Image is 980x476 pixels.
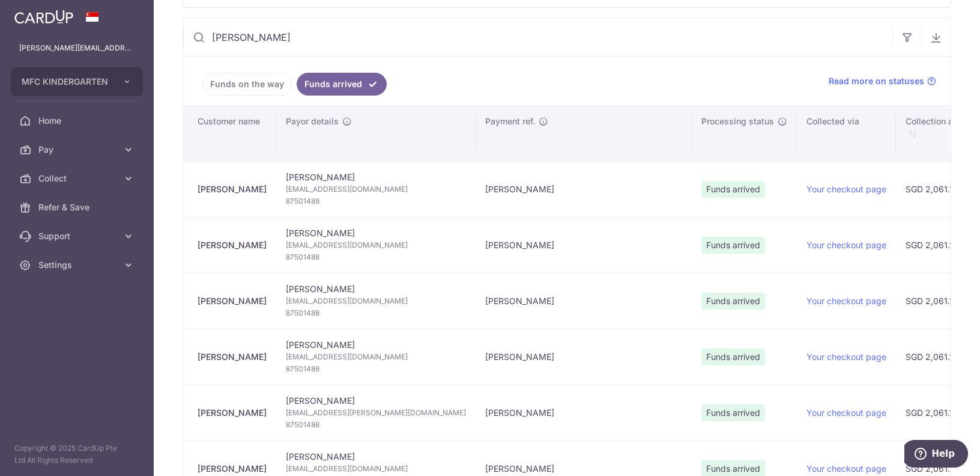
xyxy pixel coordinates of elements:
[22,76,110,88] span: MFC KINDERGARTEN
[297,73,387,96] a: Funds arrived
[286,419,466,431] span: 87501488
[38,144,118,156] span: Pay
[476,217,692,273] td: [PERSON_NAME]
[276,329,476,385] td: [PERSON_NAME]
[286,295,466,307] span: [EMAIL_ADDRESS][DOMAIN_NAME]
[286,351,466,363] span: [EMAIL_ADDRESS][DOMAIN_NAME]
[27,8,50,19] span: Help
[38,259,118,271] span: Settings
[806,296,886,306] a: Your checkout page
[701,115,774,127] span: Processing status
[797,106,896,161] th: Collected via
[701,349,765,365] span: Funds arrived
[692,106,797,161] th: Processing status
[829,75,924,87] span: Read more on statuses
[806,240,886,250] a: Your checkout page
[476,161,692,217] td: [PERSON_NAME]
[198,239,267,251] div: [PERSON_NAME]
[286,363,466,375] span: 87501488
[829,75,936,87] a: Read more on statuses
[183,106,276,161] th: Customer name
[286,183,466,195] span: [EMAIL_ADDRESS][DOMAIN_NAME]
[286,115,339,127] span: Payor details
[806,184,886,194] a: Your checkout page
[198,407,267,419] div: [PERSON_NAME]
[701,181,765,198] span: Funds arrived
[806,407,886,418] a: Your checkout page
[476,106,692,161] th: Payment ref.
[198,295,267,307] div: [PERSON_NAME]
[476,273,692,329] td: [PERSON_NAME]
[276,217,476,273] td: [PERSON_NAME]
[701,404,765,421] span: Funds arrived
[286,251,466,263] span: 87501488
[286,195,466,207] span: 87501488
[276,106,476,161] th: Payor details
[38,201,118,213] span: Refer & Save
[485,115,535,127] span: Payment ref.
[701,293,765,310] span: Funds arrived
[38,115,118,127] span: Home
[286,307,466,319] span: 87501488
[198,351,267,363] div: [PERSON_NAME]
[286,407,466,419] span: [EMAIL_ADDRESS][PERSON_NAME][DOMAIN_NAME]
[14,10,73,24] img: CardUp
[38,230,118,242] span: Support
[19,42,135,54] p: [PERSON_NAME][EMAIL_ADDRESS][DOMAIN_NAME]
[276,385,476,441] td: [PERSON_NAME]
[806,463,886,474] a: Your checkout page
[276,161,476,217] td: [PERSON_NAME]
[476,329,692,385] td: [PERSON_NAME]
[286,239,466,251] span: [EMAIL_ADDRESS][DOMAIN_NAME]
[906,115,966,127] span: Collection amt.
[198,183,267,195] div: [PERSON_NAME]
[183,18,893,56] input: Search
[806,352,886,362] a: Your checkout page
[476,385,692,441] td: [PERSON_NAME]
[11,67,143,96] button: MFC KINDERGARTEN
[276,273,476,329] td: [PERSON_NAME]
[286,463,466,475] span: [EMAIL_ADDRESS][DOMAIN_NAME]
[202,73,292,96] a: Funds on the way
[198,463,267,475] div: [PERSON_NAME]
[904,440,968,470] iframe: Opens a widget where you can find more information
[38,172,118,185] span: Collect
[701,237,765,254] span: Funds arrived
